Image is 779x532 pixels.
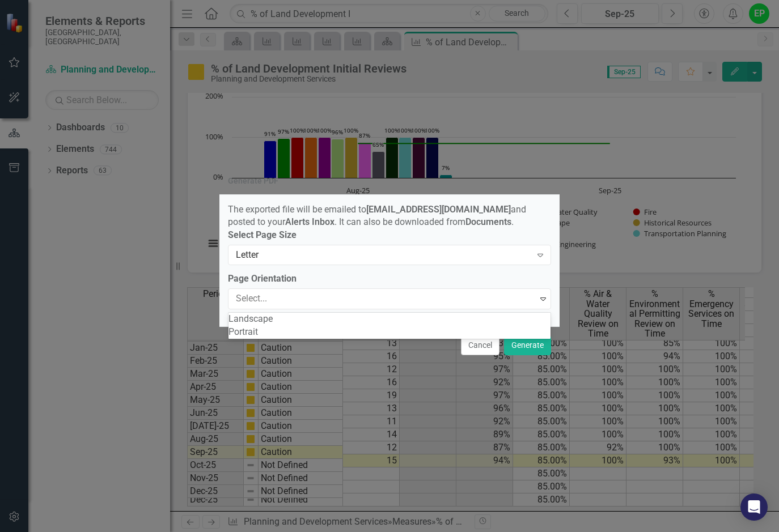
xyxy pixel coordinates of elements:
[465,216,511,227] strong: Documents
[285,216,335,227] strong: Alerts Inbox
[228,204,526,228] span: The exported file will be emailed to and posted to your . It can also be downloaded from .
[504,335,551,355] button: Generate
[228,273,551,286] label: Page Orientation
[228,229,551,242] label: Select Page Size
[461,335,499,355] button: Cancel
[740,493,768,521] div: Open Intercom Messenger
[228,326,551,339] div: Portrait
[228,177,278,185] div: Generate PDF
[228,313,551,326] div: Landscape
[366,204,511,215] strong: [EMAIL_ADDRESS][DOMAIN_NAME]
[236,249,531,262] div: Letter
